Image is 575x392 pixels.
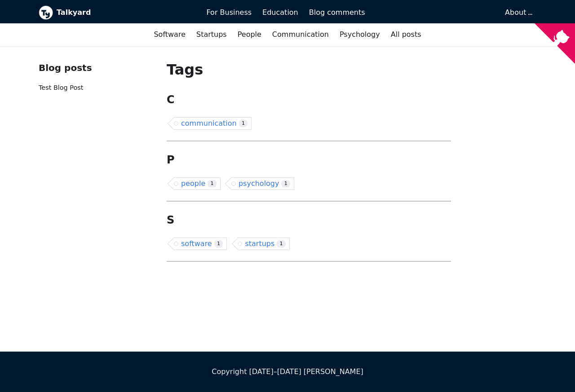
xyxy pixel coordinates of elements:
[257,5,304,20] a: Education
[39,61,152,101] nav: Blog recent posts navigation
[201,5,257,20] a: For Business
[39,5,53,20] img: Talkyard logo
[174,238,227,250] a: software1
[174,117,252,130] a: communication1
[167,213,451,227] h2: S
[214,240,223,248] span: 1
[238,238,290,250] a: startups1
[39,84,83,91] a: Test Blog Post
[277,240,286,248] span: 1
[334,27,385,42] a: Psychology
[208,180,217,188] span: 1
[505,8,531,17] a: About
[167,93,451,106] h2: C
[39,366,536,378] div: Copyright [DATE]–[DATE] [PERSON_NAME]
[206,8,252,17] span: For Business
[191,27,232,42] a: Startups
[281,180,290,188] span: 1
[39,5,194,20] a: Talkyard logoTalkyard
[174,177,221,190] a: people1
[57,7,194,18] b: Talkyard
[304,5,371,20] a: Blog comments
[309,8,365,17] span: Blog comments
[267,27,334,42] a: Communication
[148,27,191,42] a: Software
[239,120,248,128] span: 1
[231,177,294,190] a: psychology1
[232,27,267,42] a: People
[167,153,451,167] h2: P
[39,61,152,75] div: Blog posts
[167,61,451,79] h1: Tags
[385,27,427,42] a: All posts
[262,8,298,17] span: Education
